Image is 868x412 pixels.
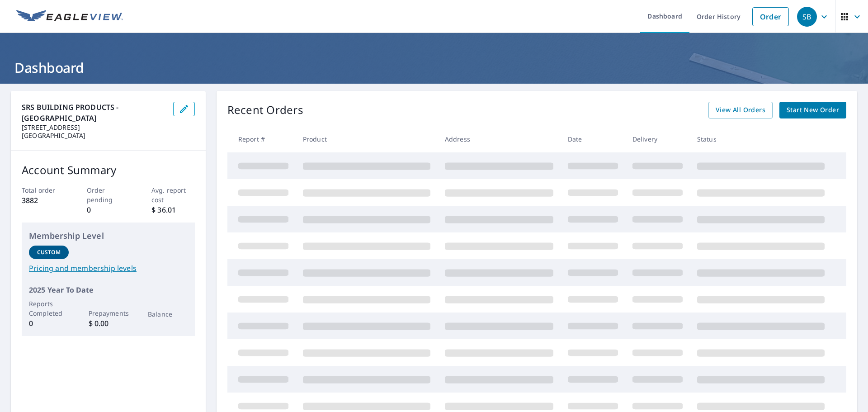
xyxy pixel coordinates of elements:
[22,195,65,206] p: 3882
[29,263,188,274] a: Pricing and membership levels
[787,104,839,116] span: Start New Order
[151,185,195,204] p: Avg. report cost
[87,185,130,204] p: Order pending
[22,132,166,140] p: [GEOGRAPHIC_DATA]
[29,318,69,329] p: 0
[625,126,690,152] th: Delivery
[690,126,832,152] th: Status
[22,162,195,178] p: Account Summary
[29,284,188,295] p: 2025 Year To Date
[11,58,857,77] h1: Dashboard
[561,126,625,152] th: Date
[708,102,773,118] a: View All Orders
[779,102,846,118] a: Start New Order
[89,308,128,318] p: Prepayments
[22,123,166,132] p: [STREET_ADDRESS]
[752,7,789,26] a: Order
[29,299,69,318] p: Reports Completed
[438,126,561,152] th: Address
[148,309,188,319] p: Balance
[89,318,128,329] p: $ 0.00
[37,248,61,256] p: Custom
[16,10,123,24] img: EV Logo
[22,102,166,123] p: SRS BUILDING PRODUCTS - [GEOGRAPHIC_DATA]
[29,230,188,242] p: Membership Level
[296,126,438,152] th: Product
[797,7,817,27] div: SB
[151,204,195,215] p: $ 36.01
[716,104,765,116] span: View All Orders
[87,204,130,215] p: 0
[227,126,296,152] th: Report #
[22,185,65,195] p: Total order
[227,102,303,118] p: Recent Orders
